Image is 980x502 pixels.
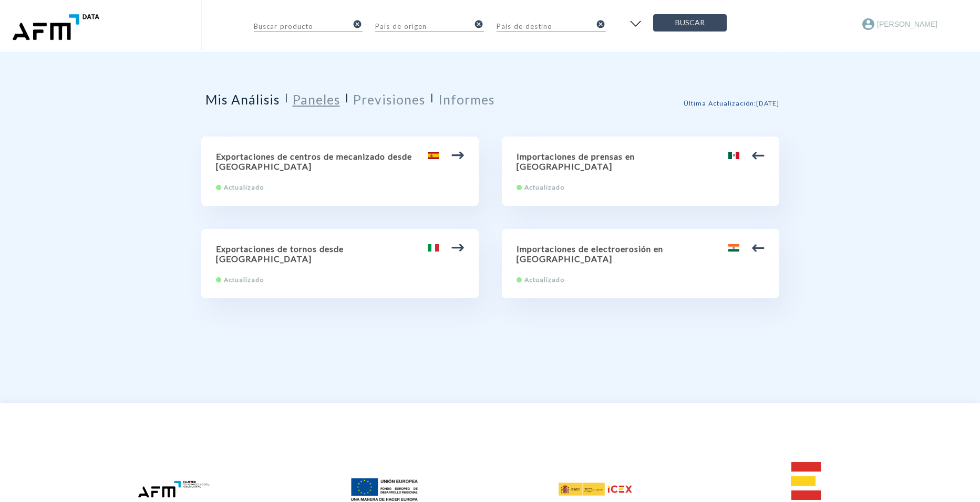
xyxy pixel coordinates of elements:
[205,92,280,107] h2: Mis Análisis
[216,151,464,171] h2: Exportaciones de centros de mecanizado desde [GEOGRAPHIC_DATA]
[662,16,718,29] span: Buscar
[224,276,264,284] span: Actualizado
[224,183,264,191] span: Actualizado
[137,480,211,498] img: afm
[517,244,765,264] h2: Importaciones de electroerosión en [GEOGRAPHIC_DATA]
[353,19,362,29] i: cancel
[473,15,484,33] button: clear-input
[345,92,349,114] span: |
[596,19,605,29] i: cancel
[524,183,564,191] span: Actualizado
[8,13,101,41] img: enantio
[352,15,363,33] button: clear-input
[353,92,425,107] h2: Previsiones
[752,149,765,162] img: arrow.svg
[595,15,606,33] button: clear-input
[430,92,434,114] span: |
[653,14,727,32] button: Buscar
[752,242,765,254] img: arrow.svg
[517,151,765,171] h2: Importaciones de prensas en [GEOGRAPHIC_DATA]
[285,92,288,114] span: |
[627,16,644,32] img: open filter
[474,19,483,29] i: cancel
[451,242,464,254] img: arrow.svg
[216,244,464,264] h2: Exportaciones de tornos desde [GEOGRAPHIC_DATA]
[451,149,464,162] img: arrow.svg
[293,92,340,107] h2: Paneles
[559,483,632,496] img: icex
[438,92,494,107] h2: Informes
[862,15,937,33] button: [PERSON_NAME]
[524,276,564,284] span: Actualizado
[862,18,874,30] img: Account Icon
[684,99,779,107] span: Última Actualización : [DATE]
